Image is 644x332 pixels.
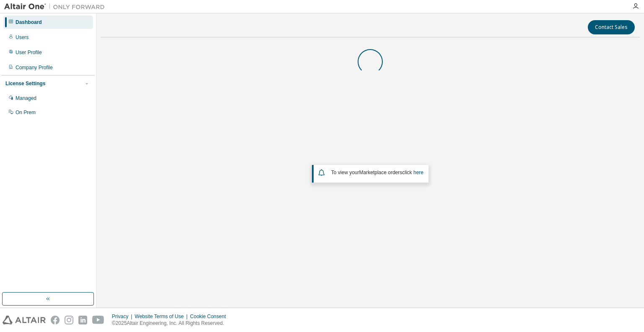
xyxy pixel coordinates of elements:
img: instagram.svg [65,316,73,324]
div: Users [16,34,29,41]
div: Company Profile [16,64,53,71]
div: Privacy [112,313,135,320]
p: © 2025 Altair Engineering, Inc. All Rights Reserved. [112,320,231,327]
a: here [413,170,423,175]
em: Marketplace orders [359,170,402,175]
div: License Settings [5,80,45,87]
button: Contact Sales [588,20,635,34]
div: Cookie Consent [190,313,231,320]
img: linkedin.svg [78,316,87,324]
img: youtube.svg [92,316,104,324]
img: facebook.svg [51,316,60,324]
div: Website Terms of Use [135,313,190,320]
div: Dashboard [16,19,42,26]
div: On Prem [16,109,36,116]
img: Altair One [4,3,109,11]
div: User Profile [16,49,42,56]
div: Managed [16,95,36,102]
img: altair_logo.svg [3,316,46,324]
span: To view your click [331,170,423,175]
